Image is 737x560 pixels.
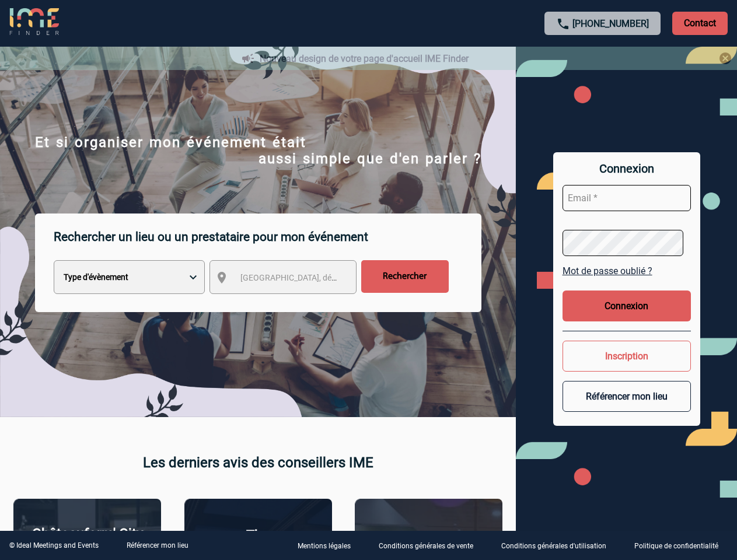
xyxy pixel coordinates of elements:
div: © Ideal Meetings and Events [9,541,99,549]
p: Conditions générales de vente [379,542,473,551]
a: Référencer mon lieu [127,541,188,549]
a: Politique de confidentialité [625,540,737,551]
a: Conditions générales de vente [369,540,492,551]
p: Mentions légales [298,542,351,551]
a: Conditions générales d'utilisation [492,540,625,551]
p: Conditions générales d'utilisation [501,542,606,551]
a: Mentions légales [288,540,369,551]
p: Politique de confidentialité [634,542,718,551]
